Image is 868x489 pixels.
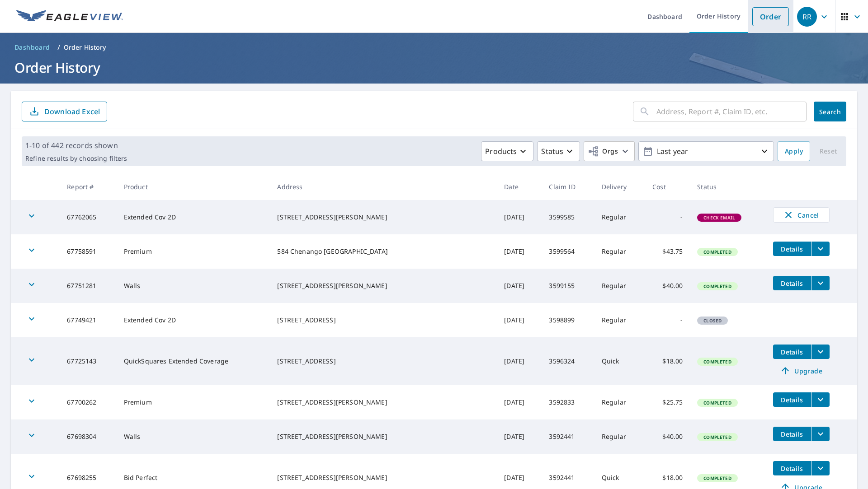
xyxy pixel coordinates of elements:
[60,200,116,234] td: 67762065
[645,269,690,303] td: $40.00
[60,337,116,385] td: 67725143
[277,281,490,290] div: [STREET_ADDRESS][PERSON_NAME]
[542,173,594,200] th: Claim ID
[16,10,123,23] img: EV Logo
[117,234,270,269] td: Premium
[594,385,645,419] td: Regular
[497,200,542,234] td: [DATE]
[11,40,54,55] a: Dashboard
[594,269,645,303] td: Regular
[277,473,490,482] div: [STREET_ADDRESS][PERSON_NAME]
[773,207,830,223] button: Cancel
[25,154,127,163] p: Refine results by choosing filters
[645,234,690,269] td: $43.75
[117,419,270,454] td: Walls
[773,363,830,378] a: Upgrade
[14,43,50,52] span: Dashboard
[698,475,736,481] span: Completed
[778,279,806,288] span: Details
[481,141,533,161] button: Products
[60,269,116,303] td: 67751281
[277,357,490,366] div: [STREET_ADDRESS]
[117,303,270,337] td: Extended Cov 2D
[270,173,497,200] th: Address
[773,427,811,441] button: detailsBtn-67698304
[497,303,542,337] td: [DATE]
[542,337,594,385] td: 3596324
[778,464,806,473] span: Details
[773,392,811,407] button: detailsBtn-67700262
[698,317,727,324] span: Closed
[497,173,542,200] th: Date
[811,276,830,290] button: filesDropdownBtn-67751281
[773,276,811,290] button: detailsBtn-67751281
[594,419,645,454] td: Regular
[60,419,116,454] td: 67698304
[797,7,817,27] div: RR
[594,234,645,269] td: Regular
[645,337,690,385] td: $18.00
[277,316,490,325] div: [STREET_ADDRESS]
[117,173,270,200] th: Product
[811,242,830,256] button: filesDropdownBtn-67758591
[645,303,690,337] td: -
[60,385,116,419] td: 67700262
[773,242,811,256] button: detailsBtn-67758591
[594,337,645,385] td: Quick
[778,365,824,376] span: Upgrade
[117,385,270,419] td: Premium
[778,396,806,404] span: Details
[698,359,736,365] span: Completed
[811,392,830,407] button: filesDropdownBtn-67700262
[594,173,645,200] th: Delivery
[773,461,811,475] button: detailsBtn-67698255
[656,99,807,124] input: Address, Report #, Claim ID, etc.
[117,337,270,385] td: QuickSquares Extended Coverage
[497,337,542,385] td: [DATE]
[542,234,594,269] td: 3599564
[690,173,765,200] th: Status
[11,40,857,55] nav: breadcrumb
[778,430,806,438] span: Details
[698,434,736,440] span: Completed
[698,214,741,221] span: Check Email
[811,345,830,359] button: filesDropdownBtn-67725143
[594,303,645,337] td: Regular
[277,247,490,256] div: 584 Chenango [GEOGRAPHIC_DATA]
[485,146,517,157] p: Products
[542,419,594,454] td: 3592441
[541,146,563,157] p: Status
[64,43,106,52] p: Order History
[11,58,857,77] h1: Order History
[497,385,542,419] td: [DATE]
[698,400,736,406] span: Completed
[773,345,811,359] button: detailsBtn-67725143
[645,419,690,454] td: $40.00
[783,210,820,220] span: Cancel
[698,283,736,289] span: Completed
[44,107,100,116] p: Download Excel
[25,140,127,151] p: 1-10 of 442 records shown
[542,200,594,234] td: 3599585
[645,173,690,200] th: Cost
[117,269,270,303] td: Walls
[645,200,690,234] td: -
[117,200,270,234] td: Extended Cov 2D
[277,398,490,407] div: [STREET_ADDRESS][PERSON_NAME]
[542,303,594,337] td: 3598899
[653,144,759,159] p: Last year
[814,102,846,121] button: Search
[594,200,645,234] td: Regular
[821,107,839,116] span: Search
[698,249,736,255] span: Completed
[588,146,618,157] span: Orgs
[497,269,542,303] td: [DATE]
[645,385,690,419] td: $25.75
[785,146,803,157] span: Apply
[60,173,116,200] th: Report #
[752,7,789,26] a: Order
[60,234,116,269] td: 67758591
[638,141,774,161] button: Last year
[22,102,107,121] button: Download Excel
[811,461,830,475] button: filesDropdownBtn-67698255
